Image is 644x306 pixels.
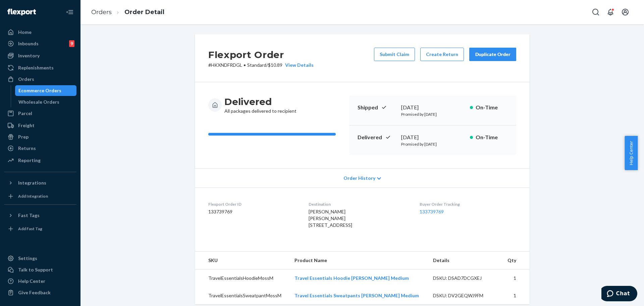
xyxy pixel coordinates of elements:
th: Product Name [289,252,428,269]
th: Details [428,252,501,269]
button: Open notifications [604,5,617,19]
img: Flexport logo [7,9,36,15]
button: Open Search Box [589,5,602,19]
p: Delivered [358,134,396,141]
button: Talk to Support [4,264,76,275]
div: Replenishments [18,64,54,71]
a: Home [4,27,76,38]
button: Open account menu [619,5,632,19]
h3: Delivered [224,96,297,108]
div: Fast Tags [18,212,40,219]
span: Order History [343,175,375,182]
a: 133739769 [420,209,444,214]
div: Returns [18,145,36,152]
button: Fast Tags [4,210,76,221]
a: Returns [4,143,76,154]
dt: Destination [309,201,409,207]
td: 1 [501,287,530,304]
span: [PERSON_NAME] [PERSON_NAME] [STREET_ADDRESS] [309,209,352,228]
ol: breadcrumbs [86,2,170,22]
button: Give Feedback [4,287,76,298]
dt: Flexport Order ID [208,201,298,207]
p: Shipped [358,104,396,111]
div: Orders [18,76,34,83]
button: Integrations [4,177,76,188]
div: DSKU: DSAD7DCGXEJ [433,275,496,282]
div: Parcel [18,110,32,117]
div: Prep [18,134,29,140]
button: Help Center [625,136,638,170]
a: Orders [91,8,112,16]
td: 1 [501,269,530,287]
p: Promised by [DATE] [401,111,465,117]
p: Promised by [DATE] [401,141,465,147]
a: Travel Essentials Hoodie [PERSON_NAME] Medium [294,275,409,281]
a: Add Integration [4,191,76,202]
a: Prep [4,132,76,142]
dt: Buyer Order Tracking [420,201,516,207]
h2: Flexport Order [208,48,314,62]
div: DSKU: DV2GEQWJ9FM [433,292,496,299]
a: Reporting [4,155,76,166]
th: SKU [195,252,289,269]
div: Settings [18,255,37,262]
a: Replenishments [4,62,76,73]
div: Home [18,29,32,36]
div: Reporting [18,157,41,164]
a: Inventory [4,50,76,61]
div: All packages delivered to recipient [224,96,297,114]
a: Orders [4,74,76,85]
div: [DATE] [401,134,465,141]
a: Ecommerce Orders [15,85,77,96]
a: Add Fast Tag [4,223,76,234]
div: Inbounds [18,40,39,47]
a: Order Detail [124,8,164,16]
button: Submit Claim [374,48,415,61]
a: Settings [4,253,76,264]
div: [DATE] [401,104,465,111]
div: Add Fast Tag [18,226,42,232]
th: Qty [501,252,530,269]
div: Give Feedback [18,289,51,296]
p: On-Time [476,104,508,111]
div: Inventory [18,52,40,59]
dd: 133739769 [208,208,298,215]
div: Freight [18,122,35,129]
p: # HKXNDFRDGL / $10.89 [208,62,314,68]
div: 9 [69,40,74,47]
div: Wholesale Orders [18,99,59,105]
div: Add Integration [18,193,48,199]
div: Talk to Support [18,266,53,273]
button: View Details [282,62,314,68]
div: Ecommerce Orders [18,87,61,94]
button: Duplicate Order [469,48,516,61]
div: Help Center [18,278,45,285]
div: Integrations [18,180,46,186]
td: TravelEssentialsSweatpantMossM [195,287,289,304]
a: Travel Essentials Sweatpants [PERSON_NAME] Medium [294,293,419,298]
td: TravelEssentialsHoodieMossM [195,269,289,287]
a: Inbounds9 [4,38,76,49]
p: On-Time [476,134,508,141]
iframe: Opens a widget where you can chat to one of our agents [601,286,637,303]
button: Create Return [420,48,464,61]
div: Duplicate Order [475,51,511,58]
span: Standard [247,62,266,68]
a: Wholesale Orders [15,97,77,107]
span: • [244,62,246,68]
a: Parcel [4,108,76,119]
button: Close Navigation [63,5,76,19]
a: Help Center [4,276,76,287]
a: Freight [4,120,76,131]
